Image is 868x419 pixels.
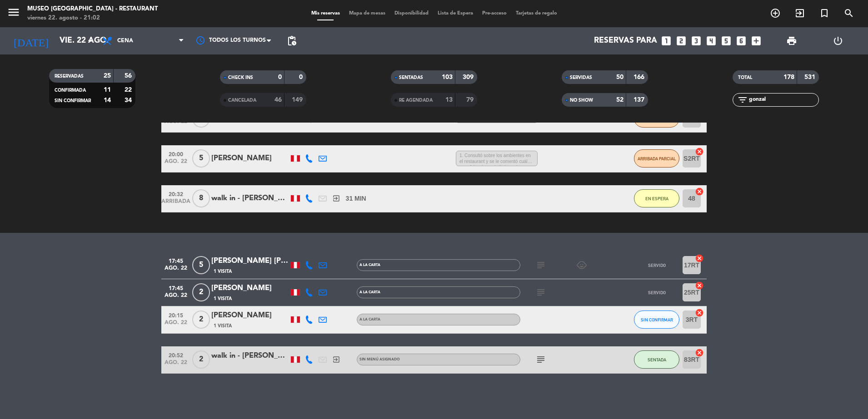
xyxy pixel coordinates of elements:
[690,35,702,47] i: looks_3
[399,75,423,80] span: SENTADAS
[55,74,84,79] span: RESERVADAS
[192,149,210,168] span: 5
[55,88,86,93] span: CONFIRMADA
[634,283,679,301] button: SERVIDO
[165,360,187,370] span: ago. 22
[332,355,340,364] i: exit_to_app
[648,357,666,362] span: SENTADA
[695,147,704,156] i: cancel
[104,87,111,93] strong: 11
[763,5,788,21] span: RESERVAR MESA
[286,35,297,46] span: pending_actions
[27,14,158,23] div: viernes 22. agosto - 21:02
[7,5,20,19] i: menu
[211,255,289,267] div: [PERSON_NAME] [PERSON_NAME]
[228,75,253,80] span: CHECK INS
[616,74,624,80] strong: 50
[695,281,704,290] i: cancel
[165,255,187,266] span: 17:45
[535,354,546,365] i: subject
[442,74,453,80] strong: 103
[815,27,861,54] div: LOG OUT
[837,5,861,21] span: BUSCAR
[165,265,187,276] span: ago. 22
[750,35,762,47] i: add_box
[228,98,256,103] span: CANCELADA
[576,260,587,271] i: child_care
[211,310,289,321] div: [PERSON_NAME]
[794,8,805,19] i: exit_to_app
[570,98,593,103] span: NO SHOW
[104,73,111,79] strong: 25
[695,348,704,357] i: cancel
[165,282,187,293] span: 17:45
[634,149,679,168] button: ARRIBADA PARCIAL
[645,196,668,201] span: EN ESPERA
[214,295,232,302] span: 1 Visita
[192,189,210,207] span: 8
[165,310,187,320] span: 20:15
[634,97,646,103] strong: 137
[125,97,134,104] strong: 34
[466,97,475,103] strong: 79
[695,187,704,196] i: cancel
[511,11,562,16] span: Tarjetas de regalo
[535,260,546,271] i: subject
[695,254,704,263] i: cancel
[307,11,344,16] span: Mis reservas
[125,73,134,79] strong: 56
[165,350,187,360] span: 20:52
[211,153,289,164] div: [PERSON_NAME]
[695,308,704,317] i: cancel
[748,95,818,105] input: Filtrar por nombre...
[211,192,289,204] div: walk in - [PERSON_NAME]
[104,97,111,104] strong: 14
[634,256,679,274] button: SERVIDO
[634,311,679,329] button: SIN CONFIRMAR
[359,318,380,321] span: A la carta
[192,311,210,329] span: 2
[433,11,478,16] span: Lista de Espera
[535,287,546,298] i: subject
[788,5,812,21] span: WALK IN
[735,35,747,47] i: looks_6
[616,97,624,103] strong: 52
[770,8,781,19] i: add_circle_outline
[359,291,380,294] span: A la carta
[478,11,511,16] span: Pre-acceso
[833,35,843,46] i: power_settings_new
[278,74,282,80] strong: 0
[165,158,187,169] span: ago. 22
[570,75,592,80] span: SERVIDAS
[463,74,475,80] strong: 309
[211,350,289,362] div: walk in - [PERSON_NAME]
[786,35,797,46] span: print
[705,35,717,47] i: looks_4
[648,263,666,268] span: SERVIDO
[117,38,133,44] span: Cena
[292,97,304,103] strong: 149
[85,35,95,46] i: arrow_drop_down
[299,74,304,80] strong: 0
[720,35,732,47] i: looks_5
[819,8,830,19] i: turned_in_not
[165,148,187,159] span: 20:00
[332,194,340,202] i: exit_to_app
[648,290,666,295] span: SERVIDO
[738,75,752,80] span: TOTAL
[675,35,687,47] i: looks_two
[812,5,837,21] span: Reserva especial
[634,189,679,207] button: EN ESPERA
[214,268,232,275] span: 1 Visita
[399,98,433,103] span: RE AGENDADA
[346,193,366,204] span: 31 MIN
[359,263,380,267] span: A la carta
[165,198,187,209] span: ARRIBADA
[27,5,158,14] div: Museo [GEOGRAPHIC_DATA] - Restaurant
[165,188,187,199] span: 20:32
[192,283,210,301] span: 2
[211,282,289,294] div: [PERSON_NAME]
[641,317,673,322] span: SIN CONFIRMAR
[359,358,400,361] span: Sin menú asignado
[7,5,20,22] button: menu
